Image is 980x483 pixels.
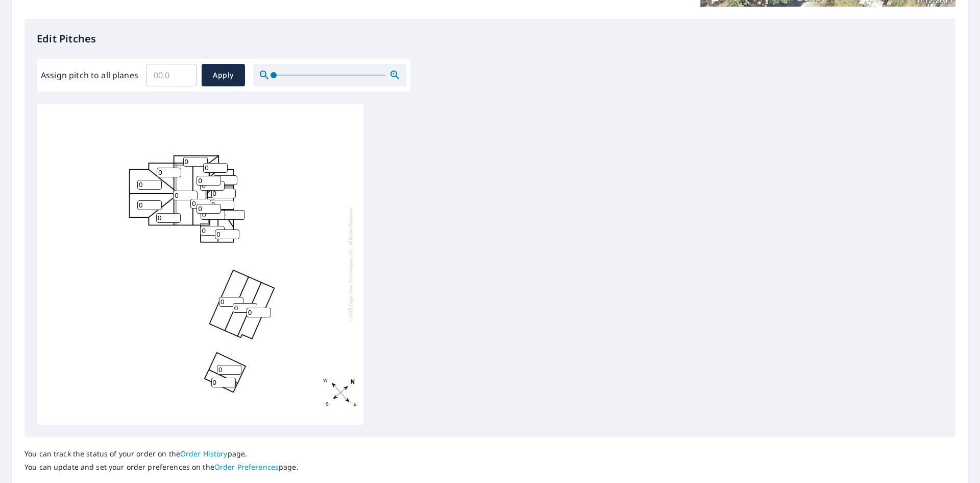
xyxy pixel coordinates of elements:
input: 00.0 [146,61,197,89]
p: You can update and set your order preferences on the page. [24,463,299,472]
span: Apply [210,69,237,82]
p: Edit Pitches [37,31,943,47]
p: You can track the status of your order on the page. [24,449,299,458]
a: Order History [180,449,228,458]
label: Assign pitch to all planes [41,69,138,81]
button: Apply [202,64,245,86]
a: Order Preferences [214,462,279,472]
